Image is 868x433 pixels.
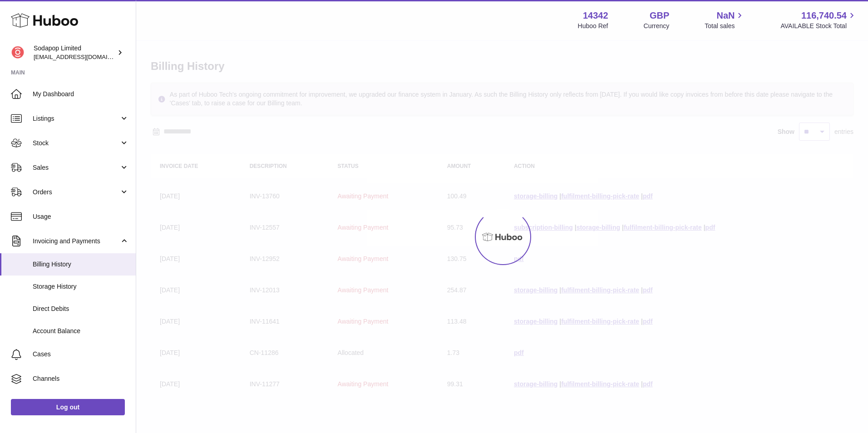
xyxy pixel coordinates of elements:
[33,305,129,313] span: Direct Debits
[11,399,125,415] a: Log out
[801,10,847,22] span: 116,740.54
[705,22,745,30] span: Total sales
[583,10,608,22] strong: 14342
[780,22,857,30] span: AVAILABLE Stock Total
[33,374,129,383] span: Channels
[33,163,119,172] span: Sales
[33,327,129,335] span: Account Balance
[33,139,119,148] span: Stock
[11,46,25,59] img: internalAdmin-14342@internal.huboo.com
[33,188,119,197] span: Orders
[716,10,735,22] span: NaN
[650,10,669,22] strong: GBP
[33,212,129,221] span: Usage
[780,10,857,30] a: 116,740.54 AVAILABLE Stock Total
[33,282,129,291] span: Storage History
[578,22,608,30] div: Huboo Ref
[33,90,129,98] span: My Dashboard
[33,350,129,359] span: Cases
[33,237,119,246] span: Invoicing and Payments
[705,10,745,30] a: NaN Total sales
[34,44,115,61] div: Sodapop Limited
[33,260,129,269] span: Billing History
[34,53,133,60] span: [EMAIL_ADDRESS][DOMAIN_NAME]
[33,114,119,123] span: Listings
[644,22,670,30] div: Currency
